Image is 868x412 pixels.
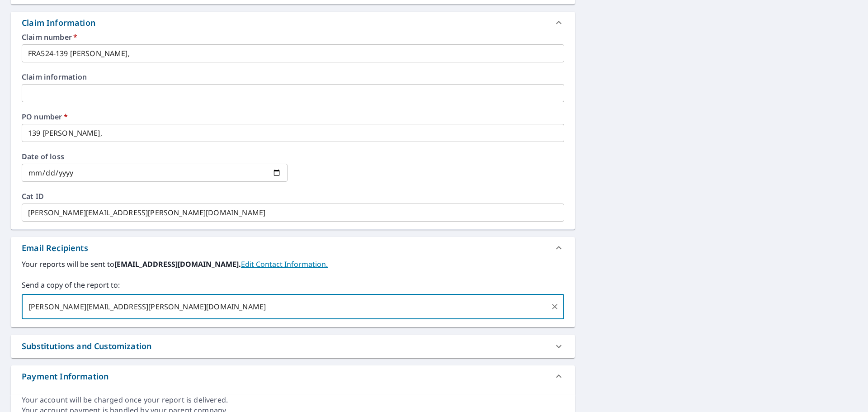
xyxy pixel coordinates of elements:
[22,370,108,383] div: Payment Information
[22,113,564,120] label: PO number
[114,259,241,269] b: [EMAIL_ADDRESS][DOMAIN_NAME].
[241,259,328,269] a: EditContactInfo
[22,279,564,290] label: Send a copy of the report to:
[22,259,564,270] label: Your reports will be sent to
[11,335,575,358] div: Substitutions and Customization
[22,193,564,200] label: Cat ID
[11,12,575,33] div: Claim Information
[22,73,564,81] label: Claim information
[22,33,564,41] label: Claim number
[548,300,561,313] button: Clear
[11,237,575,259] div: Email Recipients
[22,17,95,29] div: Claim Information
[22,242,88,254] div: Email Recipients
[11,365,575,387] div: Payment Information
[22,153,288,160] label: Date of loss
[22,395,564,405] div: Your account will be charged once your report is delivered.
[22,340,151,352] div: Substitutions and Customization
